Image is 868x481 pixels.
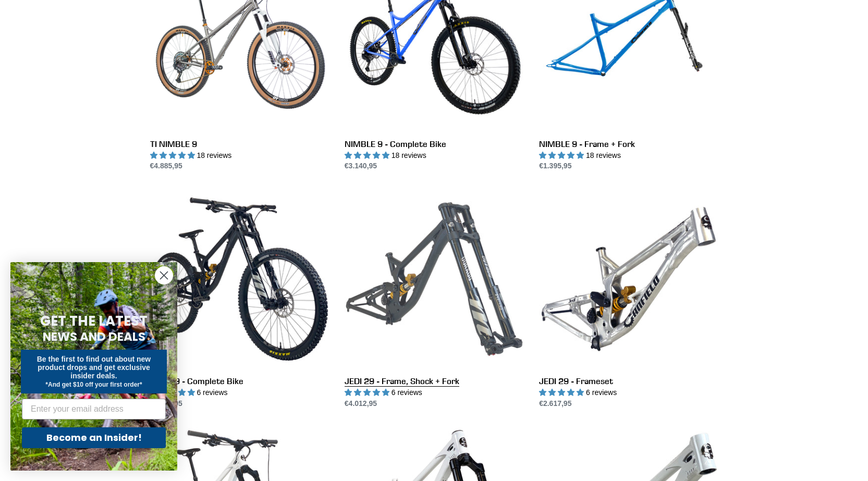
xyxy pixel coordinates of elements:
button: Close dialog [155,266,173,285]
span: GET THE LATEST [40,312,148,330]
input: Enter your email address [22,399,166,420]
span: NEWS AND DEALS [43,328,145,345]
span: Be the first to find out about new product drops and get exclusive insider deals. [37,355,151,380]
span: *And get $10 off your first order* [45,381,142,388]
button: Become an Insider! [22,427,166,448]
